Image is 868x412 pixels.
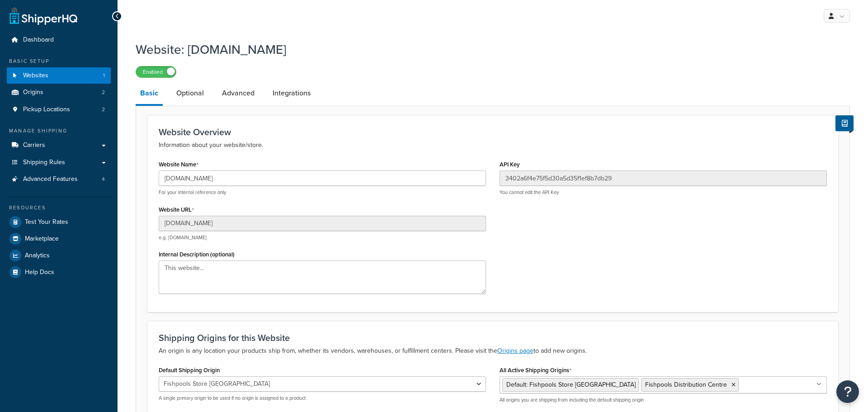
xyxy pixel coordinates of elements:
[7,154,111,171] a: Shipping Rules
[159,333,827,343] h3: Shipping Origins for this Website
[23,142,45,149] span: Carriers
[500,397,827,403] p: All origins you are shipping from including the default shipping origin
[23,36,54,44] span: Dashboard
[136,66,176,77] label: Enabled
[7,84,111,101] a: Origins2
[23,159,65,166] span: Shipping Rules
[102,89,105,96] span: 2
[23,106,70,114] span: Pickup Locations
[7,171,111,188] li: Advanced Features
[23,175,78,183] span: Advanced Features
[172,82,208,104] a: Optional
[23,89,43,96] span: Origins
[7,171,111,188] a: Advanced Features4
[159,395,486,402] p: A single primary origin to be used if no origin is assigned to a product
[159,206,194,213] label: Website URL
[835,115,854,131] button: Show Help Docs
[7,57,111,65] div: Basic Setup
[500,161,520,168] label: API Key
[25,218,68,226] span: Test Your Rates
[7,84,111,101] li: Origins
[836,380,859,403] button: Open Resource Center
[7,101,111,118] li: Pickup Locations
[25,252,50,260] span: Analytics
[7,231,111,247] a: Marketplace
[25,235,59,243] span: Marketplace
[159,260,486,294] textarea: This website...
[159,127,827,137] h3: Website Overview
[500,170,827,186] input: XDL713J089NBV22
[7,247,111,264] a: Analytics
[23,72,48,80] span: Websites
[268,82,315,104] a: Integrations
[500,367,571,374] label: All Active Shipping Origins
[102,106,105,114] span: 2
[159,367,220,374] label: Default Shipping Origin
[102,175,105,183] span: 4
[159,346,827,356] p: An origin is any location your products ship from, whether its vendors, warehouses, or fulfillmen...
[7,101,111,118] a: Pickup Locations2
[103,72,105,80] span: 1
[7,67,111,84] a: Websites1
[7,127,111,135] div: Manage Shipping
[217,82,259,104] a: Advanced
[506,380,636,389] span: Default: Fishpools Store [GEOGRAPHIC_DATA]
[497,346,533,355] a: Origins page
[7,264,111,280] a: Help Docs
[159,161,198,168] label: Website Name
[136,41,839,58] h1: Website: [DOMAIN_NAME]
[7,137,111,154] a: Carriers
[7,204,111,212] div: Resources
[7,32,111,48] a: Dashboard
[136,82,163,106] a: Basic
[25,269,54,276] span: Help Docs
[159,189,486,196] p: For your internal reference only
[159,251,235,258] label: Internal Description (optional)
[159,234,486,241] p: e.g. [DOMAIN_NAME]
[500,189,827,196] p: You cannot edit the API Key
[645,380,727,389] span: Fishpools Distribution Centre
[7,67,111,84] li: Websites
[7,214,111,230] a: Test Your Rates
[159,140,827,151] p: Information about your website/store.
